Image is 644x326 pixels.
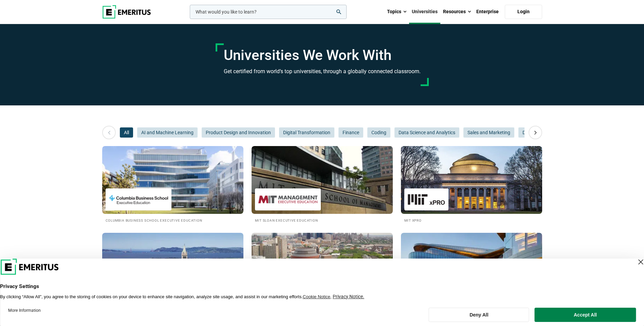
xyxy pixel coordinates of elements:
[102,146,243,223] a: Universities We Work With Columbia Business School Executive Education Columbia Business School E...
[401,233,542,301] img: Universities We Work With
[252,146,393,214] img: Universities We Work With
[224,47,421,64] h1: Universities We Work With
[279,127,334,138] button: Digital Transformation
[202,127,275,138] button: Product Design and Innovation
[258,192,317,207] img: MIT Sloan Executive Education
[252,233,393,310] a: Universities We Work With Wharton Executive Education Wharton Executive Education
[106,217,240,223] h2: Columbia Business School Executive Education
[505,5,542,19] a: Login
[518,127,562,138] button: Digital Marketing
[137,127,198,138] button: AI and Machine Learning
[404,217,539,223] h2: MIT xPRO
[463,127,514,138] button: Sales and Marketing
[367,127,390,138] button: Coding
[109,192,168,207] img: Columbia Business School Executive Education
[401,146,542,214] img: Universities We Work With
[401,233,542,310] a: Universities We Work With Kellogg Executive Education Kellogg Executive Education
[120,127,133,138] button: All
[190,5,347,19] input: woocommerce-product-search-field-0
[224,67,421,76] h3: Get certified from world’s top universities, through a globally connected classroom.
[401,146,542,223] a: Universities We Work With MIT xPRO MIT xPRO
[338,127,363,138] button: Finance
[408,192,445,207] img: MIT xPRO
[252,146,393,223] a: Universities We Work With MIT Sloan Executive Education MIT Sloan Executive Education
[252,233,393,301] img: Universities We Work With
[102,233,243,310] a: Universities We Work With Berkeley Executive Education Berkeley Executive Education
[102,146,243,214] img: Universities We Work With
[394,127,459,138] button: Data Science and Analytics
[255,217,389,223] h2: MIT Sloan Executive Education
[102,233,243,301] img: Universities We Work With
